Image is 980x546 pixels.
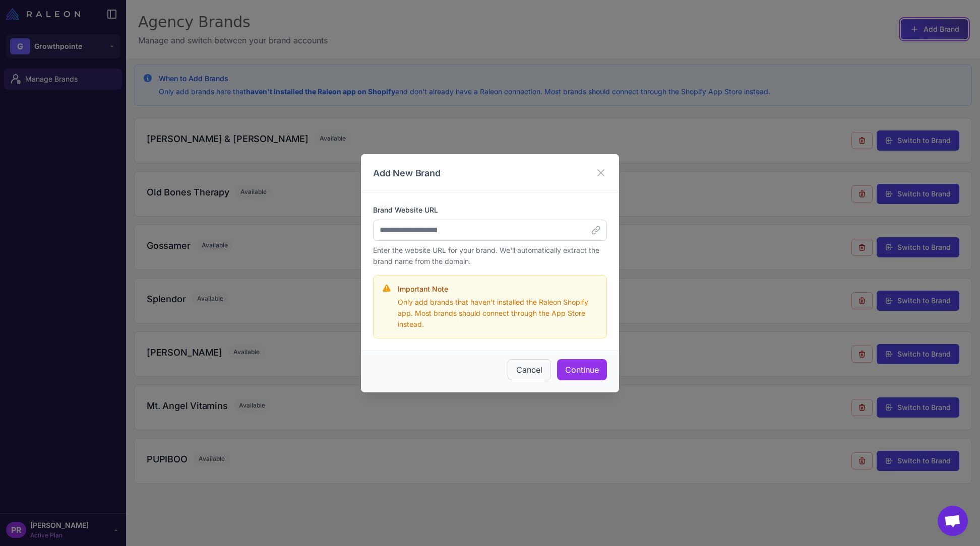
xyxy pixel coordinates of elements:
[398,297,598,330] p: Only add brands that haven't installed the Raleon Shopify app. Most brands should connect through...
[398,284,598,295] h4: Important Note
[557,359,607,380] button: Continue
[938,506,968,536] div: Open chat
[373,166,441,180] h3: Add New Brand
[373,245,607,267] p: Enter the website URL for your brand. We'll automatically extract the brand name from the domain.
[373,204,607,216] label: Brand Website URL
[508,359,551,380] button: Cancel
